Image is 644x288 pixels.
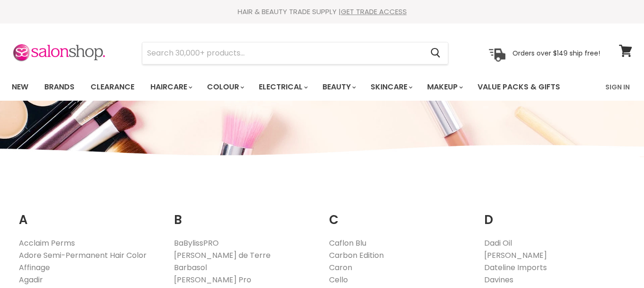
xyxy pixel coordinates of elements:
h2: C [329,198,470,230]
a: Skincare [363,77,418,97]
a: Makeup [420,77,469,97]
a: Acclaim Perms [19,238,75,248]
ul: Main menu [5,73,584,101]
a: [PERSON_NAME] [484,250,547,261]
a: Sign In [600,77,636,97]
h2: D [484,198,625,230]
button: Search [423,42,448,64]
h2: B [174,198,315,230]
input: Search [142,42,423,64]
a: Caflon Blu [329,238,366,248]
a: [PERSON_NAME] de Terre [174,250,271,261]
a: Caron [329,262,352,273]
a: Clearance [83,77,141,97]
a: [PERSON_NAME] Pro [174,274,251,285]
a: Adore Semi-Permanent Hair Color [19,250,147,261]
a: Value Packs & Gifts [471,77,567,97]
a: Electrical [252,77,314,97]
a: Affinage [19,262,50,273]
a: Colour [200,77,250,97]
a: Barbasol [174,262,207,273]
p: Orders over $149 ship free! [512,48,600,57]
a: Dateline Imports [484,262,547,273]
h2: A [19,198,160,230]
a: New [5,77,35,97]
a: Dadi Oil [484,238,512,248]
a: Cello [329,274,348,285]
form: Product [142,42,448,64]
a: Agadir [19,274,43,285]
a: Carbon Edition [329,250,384,261]
a: BaBylissPRO [174,238,219,248]
a: Brands [37,77,82,97]
a: Davines [484,274,513,285]
a: GET TRADE ACCESS [341,7,407,16]
a: Beauty [315,77,362,97]
a: Haircare [143,77,198,97]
